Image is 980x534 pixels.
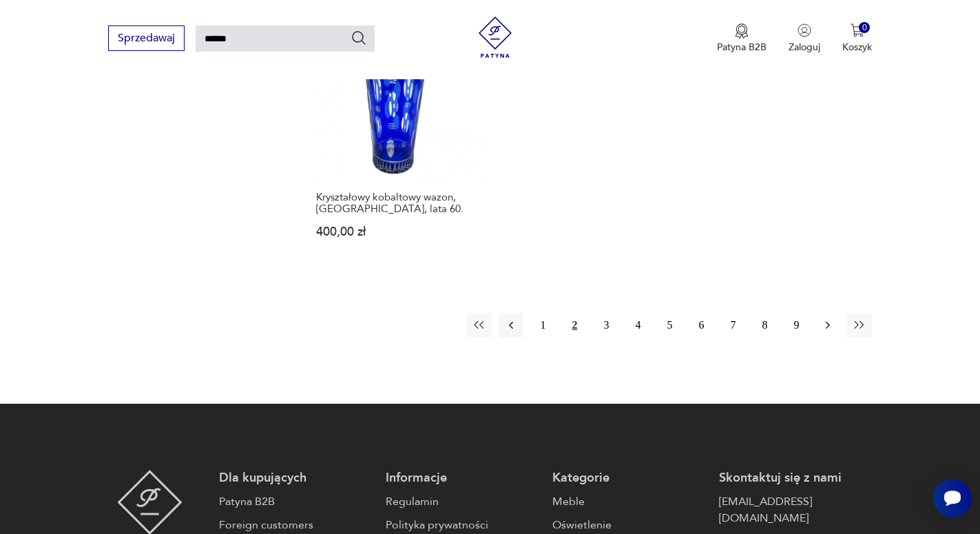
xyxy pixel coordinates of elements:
[530,313,555,338] button: 1
[316,192,482,215] h3: Kryształowy kobaltowy wazon, [GEOGRAPHIC_DATA], lata 60.
[594,313,618,338] button: 3
[351,30,367,46] button: Szukaj
[842,23,872,54] button: 0Koszyk
[752,313,777,338] button: 8
[789,23,820,54] button: Zaloguj
[735,23,749,39] img: Ikona medalu
[784,313,809,338] button: 9
[859,22,870,34] div: 0
[719,470,872,486] p: Skontaktuj się z nami
[108,34,185,44] a: Sprzedawaj
[310,2,488,265] a: Kryształowy kobaltowy wazon, Polska, lata 60.Kryształowy kobaltowy wazon, [GEOGRAPHIC_DATA], lata...
[552,470,705,486] p: Kategorie
[475,17,516,58] img: Patyna - sklep z meblami i dekoracjami vintage
[386,470,539,486] p: Informacje
[316,226,482,238] p: 400,00 zł
[386,493,539,510] a: Regulamin
[717,41,767,54] p: Patyna B2B
[108,25,185,51] button: Sprzedawaj
[720,313,745,338] button: 7
[797,23,811,37] img: Ikonka użytkownika
[933,479,972,517] iframe: Smartsupp widget button
[689,313,713,338] button: 6
[552,517,705,533] a: Oświetlenie
[386,517,539,533] a: Polityka prywatności
[851,23,864,37] img: Ikona koszyka
[717,23,767,54] a: Ikona medaluPatyna B2B
[219,493,372,510] a: Patyna B2B
[562,313,587,338] button: 2
[719,493,872,526] a: [EMAIL_ADDRESS][DOMAIN_NAME]
[789,41,820,54] p: Zaloguj
[717,23,767,54] button: Patyna B2B
[219,517,372,533] a: Foreign customers
[552,493,705,510] a: Meble
[219,470,372,486] p: Dla kupujących
[657,313,682,338] button: 5
[625,313,650,338] button: 4
[842,41,872,54] p: Koszyk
